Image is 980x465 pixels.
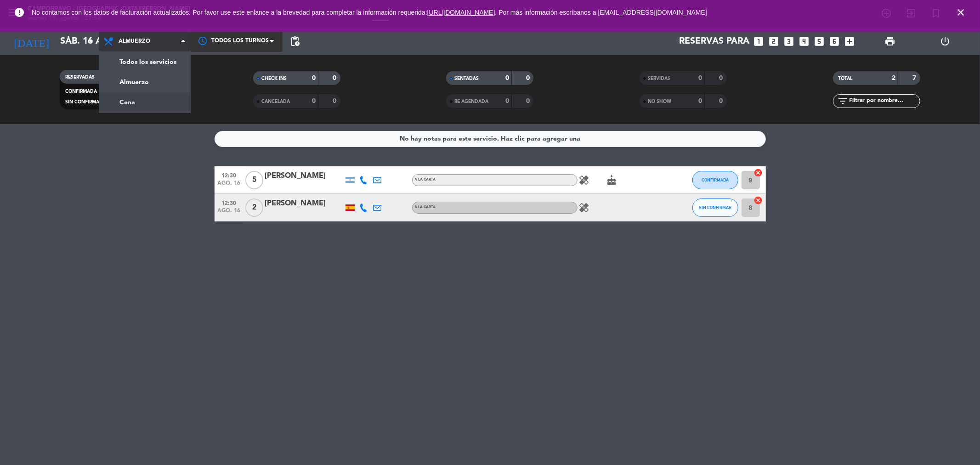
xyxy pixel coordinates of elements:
i: looks_3 [783,35,795,47]
i: error [14,7,25,18]
span: TOTAL [838,76,853,81]
strong: 0 [526,98,532,104]
a: Cena [99,92,190,113]
i: looks_two [768,35,780,47]
strong: 0 [719,75,725,81]
span: RE AGENDADA [454,99,488,104]
strong: 7 [912,75,918,81]
div: [PERSON_NAME] [265,198,343,210]
strong: 0 [505,75,509,81]
div: No hay notas para este servicio. Haz clic para agregar una [400,134,580,144]
span: print [884,36,895,47]
span: SIN CONFIRMAR [699,205,731,210]
strong: 0 [333,75,338,81]
strong: 0 [333,98,338,104]
strong: 0 [505,98,509,104]
div: [PERSON_NAME] [265,170,343,182]
i: looks_6 [829,35,841,47]
span: 2 [245,198,263,217]
i: cancel [754,168,763,177]
i: cake [606,175,617,186]
a: Almuerzo [99,72,190,92]
i: healing [579,175,590,186]
span: NO SHOW [648,99,671,104]
i: cancel [754,196,763,205]
span: 12:30 [218,170,241,180]
span: CONFIRMADA [702,177,729,182]
strong: 0 [719,98,725,104]
i: add_box [844,35,856,47]
input: Filtrar por nombre... [849,96,920,106]
button: CONFIRMADA [692,171,738,189]
i: looks_one [753,35,765,47]
a: . Por más información escríbanos a [EMAIL_ADDRESS][DOMAIN_NAME] [495,9,707,16]
i: looks_5 [814,35,826,47]
span: Reservas para [680,36,750,47]
a: Todos los servicios [99,52,190,72]
span: ago. 16 [218,180,241,191]
span: CONFIRMADA [65,89,97,94]
span: No contamos con los datos de facturación actualizados. Por favor use este enlance a la brevedad p... [32,9,707,16]
span: SIN CONFIRMAR [65,100,102,104]
strong: 2 [892,75,895,81]
strong: 0 [526,75,532,81]
i: close [955,7,966,18]
button: SIN CONFIRMAR [692,198,738,217]
span: A LA CARTA [415,178,436,181]
span: CANCELADA [261,99,290,104]
i: arrow_drop_down [85,36,96,47]
i: power_settings_new [940,36,951,47]
i: looks_4 [799,35,810,47]
i: [DATE] [7,31,56,51]
strong: 0 [312,75,316,81]
i: filter_list [838,96,849,107]
span: SERVIDAS [648,76,670,81]
span: RESERVADAS [65,75,95,79]
div: LOG OUT [918,28,973,55]
span: ago. 16 [218,208,241,218]
span: CHECK INS [261,76,287,81]
span: 12:30 [218,197,241,208]
a: [URL][DOMAIN_NAME] [427,9,495,16]
strong: 0 [698,75,702,81]
strong: 0 [698,98,702,104]
span: SENTADAS [454,76,479,81]
span: pending_actions [289,36,300,47]
strong: 0 [312,98,316,104]
span: Almuerzo [119,38,150,45]
span: A LA CARTA [415,205,436,209]
i: healing [579,202,590,213]
span: 5 [245,171,263,189]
